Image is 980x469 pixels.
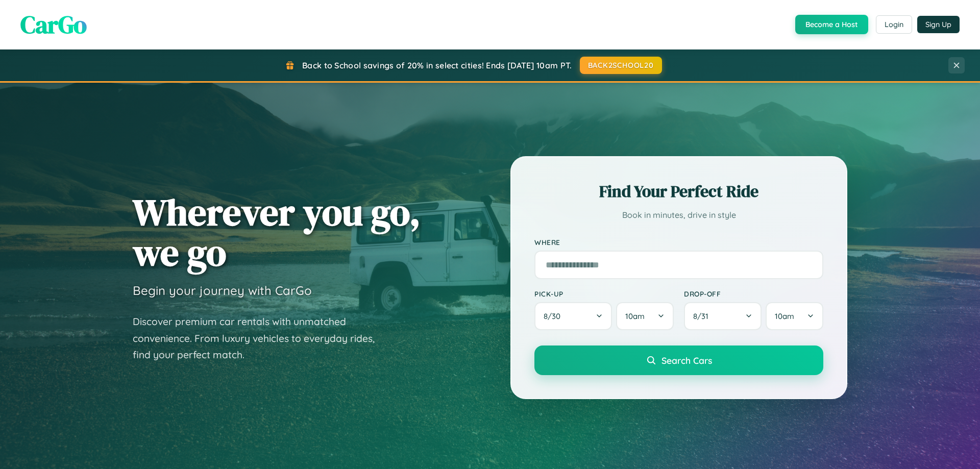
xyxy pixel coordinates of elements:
button: 10am [616,302,674,330]
span: 8 / 30 [544,311,566,321]
button: 8/31 [684,302,762,330]
button: Become a Host [795,15,868,34]
span: Search Cars [661,355,712,366]
span: 10am [625,311,645,321]
label: Where [534,238,823,246]
p: Book in minutes, drive in style [534,208,823,223]
button: Login [876,15,912,34]
button: 8/30 [534,302,612,330]
button: Search Cars [534,345,823,375]
span: Back to School savings of 20% in select cities! Ends [DATE] 10am PT. [302,60,572,70]
h1: Wherever you go, we go [133,192,421,273]
h3: Begin your journey with CarGo [133,283,312,298]
label: Drop-off [684,289,823,298]
span: CarGo [20,8,87,41]
span: 10am [775,311,794,321]
span: 8 / 31 [693,311,714,321]
h2: Find Your Perfect Ride [534,180,823,203]
button: BACK2SCHOOL20 [580,57,662,74]
button: 10am [766,302,823,330]
p: Discover premium car rentals with unmatched convenience. From luxury vehicles to everyday rides, ... [133,313,388,363]
label: Pick-up [534,289,674,298]
button: Sign Up [917,16,960,33]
